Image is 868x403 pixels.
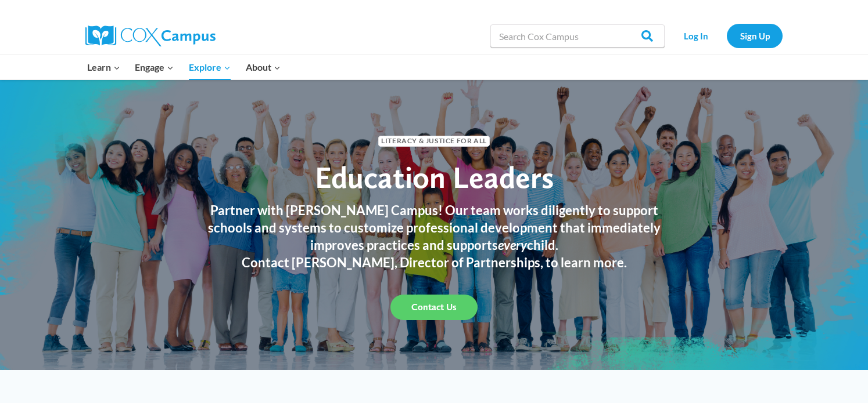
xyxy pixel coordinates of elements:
span: Explore [189,60,231,75]
nav: Secondary Navigation [670,24,783,48]
span: Education Leaders [315,159,554,195]
span: Contact Us [411,302,457,313]
span: Engage [135,60,174,75]
h3: Contact [PERSON_NAME], Director of Partnerships, to learn more. [196,254,672,271]
nav: Primary Navigation [80,55,288,79]
a: Log In [670,24,721,48]
em: every [498,237,527,253]
span: About [246,60,281,75]
input: Search Cox Campus [490,24,665,48]
span: Learn [87,60,120,75]
span: Literacy & Justice for All [378,136,489,147]
img: Cox Campus [85,26,216,46]
a: Sign Up [727,24,783,48]
h3: Partner with [PERSON_NAME] Campus! Our team works diligently to support schools and systems to cu... [196,202,672,254]
a: Contact Us [390,295,478,320]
